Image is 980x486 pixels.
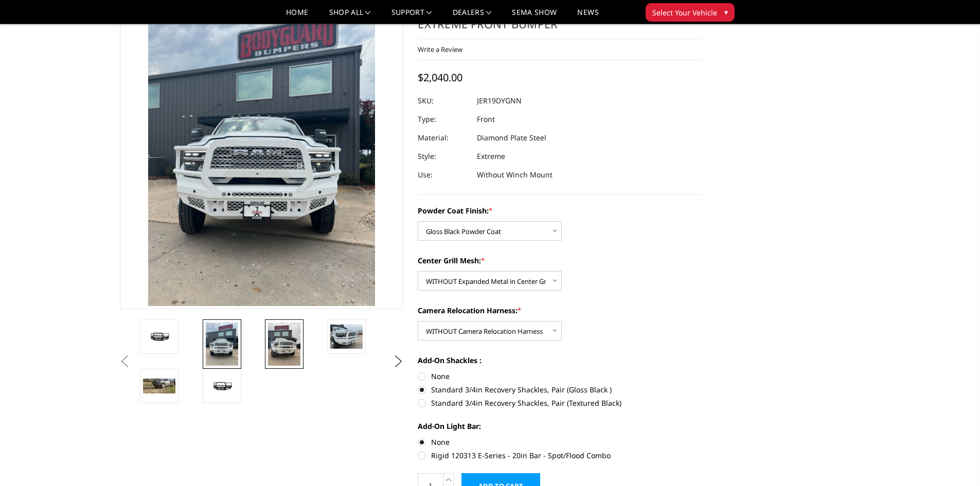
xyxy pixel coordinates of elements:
[418,437,702,447] label: None
[929,437,980,486] iframe: Chat Widget
[120,1,404,309] a: 2019-2026 Ram 4500-5500 - FT Series - Extreme Front Bumper
[418,371,702,382] label: None
[391,9,432,24] a: Support
[418,450,702,461] label: Rigid 120313 E-Series - 20in Bar - Spot/Flood Combo
[117,354,133,369] button: Previous
[329,9,371,24] a: shop all
[286,9,308,24] a: Home
[477,92,522,110] dd: JER19DYGNN
[206,322,238,366] img: 2019-2026 Ram 4500-5500 - FT Series - Extreme Front Bumper
[418,398,702,408] label: Standard 3/4in Recovery Shackles, Pair (Textured Black)
[512,9,557,24] a: SEMA Show
[268,322,300,366] img: 2019-2026 Ram 4500-5500 - FT Series - Extreme Front Bumper
[418,129,469,147] dt: Material:
[418,92,469,110] dt: SKU:
[646,3,735,22] button: Select Your Vehicle
[418,421,702,431] label: Add-On Light Bar:
[453,9,492,24] a: Dealers
[418,70,462,84] span: $2,040.00
[390,354,406,369] button: Next
[418,384,702,395] label: Standard 3/4in Recovery Shackles, Pair (Gloss Black )
[418,355,702,366] label: Add-On Shackles :
[477,166,553,184] dd: Without Winch Mount
[143,329,175,345] img: 2019-2026 Ram 4500-5500 - FT Series - Extreme Front Bumper
[418,255,702,266] label: Center Grill Mesh:
[418,45,462,54] a: Write a Review
[477,110,495,129] dd: Front
[418,147,469,166] dt: Style:
[724,7,728,17] span: ▾
[477,129,546,147] dd: Diamond Plate Steel
[652,7,717,18] span: Select Your Vehicle
[148,4,375,306] img: 2019-2026 Ram 4500-5500 - FT Series - Extreme Front Bumper
[577,9,598,24] a: News
[418,166,469,184] dt: Use:
[143,379,175,393] img: 2019-2026 Ram 4500-5500 - FT Series - Extreme Front Bumper
[330,325,363,349] img: 2019-2026 Ram 4500-5500 - FT Series - Extreme Front Bumper
[418,305,702,316] label: Camera Relocation Harness:
[206,379,238,394] img: 2019-2026 Ram 4500-5500 - FT Series - Extreme Front Bumper
[477,147,505,166] dd: Extreme
[418,205,702,216] label: Powder Coat Finish:
[418,110,469,129] dt: Type:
